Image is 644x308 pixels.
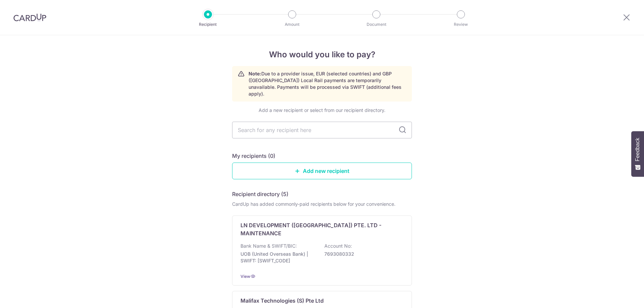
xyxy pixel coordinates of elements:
[240,251,316,264] p: UOB (United Overseas Bank) | SWIFT: [SWIFT_CODE]
[324,243,352,249] p: Account No:
[631,131,644,177] button: Feedback - Show survey
[240,221,395,237] p: LN DEVELOPMENT ([GEOGRAPHIC_DATA]) PTE. LTD - MAINTENANCE
[240,297,324,305] p: Malifax Technologies (S) Pte Ltd
[232,107,412,114] div: Add a new recipient or select from our recipient directory.
[601,288,637,305] iframe: Opens a widget where you can find more information
[13,13,46,21] img: CardUp
[232,190,288,198] h5: Recipient directory (5)
[324,251,399,257] p: 7693080332
[232,152,275,160] h5: My recipients (0)
[267,21,317,28] p: Amount
[232,122,412,138] input: Search for any recipient here
[183,21,233,28] p: Recipient
[249,71,261,76] strong: Note:
[352,21,401,28] p: Document
[635,138,641,161] span: Feedback
[436,21,486,28] p: Review
[240,274,250,279] a: View
[240,243,297,249] p: Bank Name & SWIFT/BIC:
[232,163,412,179] a: Add new recipient
[249,70,406,97] p: Due to a provider issue, EUR (selected countries) and GBP ([GEOGRAPHIC_DATA]) Local Rail payments...
[232,201,412,207] div: CardUp has added commonly-paid recipients below for your convenience.
[232,49,412,61] h4: Who would you like to pay?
